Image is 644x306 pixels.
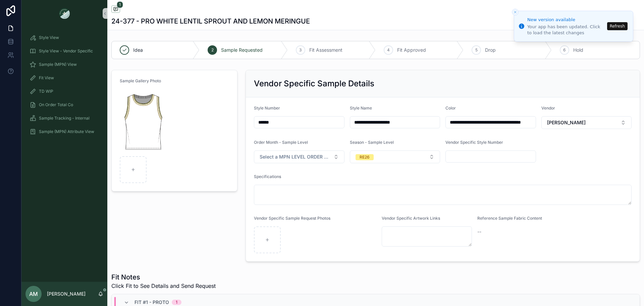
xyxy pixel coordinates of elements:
span: 6 [563,47,566,53]
button: Select Button [254,150,344,163]
span: Drop [485,47,496,53]
span: Sample Tracking - Internal [39,116,90,121]
a: TD WIP [25,85,103,97]
a: On Order Total Co [25,99,103,111]
span: [PERSON_NAME] [547,119,586,126]
span: Order Month - Sample Level [254,140,308,145]
h1: 24-377 - PRO WHITE LENTIL SPROUT AND LEMON MERINGUE [111,16,310,26]
div: Your app has been updated. Click to load the latest changes [527,24,605,36]
img: Screenshot-2025-08-06-at-1.40.29-PM.png [120,89,167,154]
span: Sample (MPN) View [39,62,77,67]
span: Fit View [39,75,54,81]
span: Reference Sample Fabric Content [477,216,542,221]
span: 3 [299,47,302,53]
a: Style View - Vendor Specific [25,45,103,57]
p: [PERSON_NAME] [47,291,86,297]
a: Sample (MPN) Attribute View [25,126,103,138]
span: Click Fit to See Details and Send Request [111,282,216,290]
span: 5 [475,47,478,53]
span: AM [29,290,38,298]
button: Select Button [541,116,632,129]
span: Hold [573,47,583,53]
span: Style View - Vendor Specific [39,48,93,54]
span: 2 [211,47,214,53]
span: TD WIP [39,89,53,94]
a: Style View [25,32,103,44]
span: 1 [117,1,123,8]
span: Vendor Specific Sample Request Photos [254,216,330,221]
span: Select a MPN LEVEL ORDER MONTH [260,154,331,160]
span: Sample Gallery Photo [120,78,161,83]
span: Vendor Specific Style Number [445,140,503,145]
span: Sample Requested [221,47,263,53]
div: 1 [176,300,177,305]
span: Fit Assessment [309,47,342,53]
button: 1 [111,5,120,14]
span: -- [477,228,481,235]
a: Sample Tracking - Internal [25,112,103,124]
span: Style Number [254,105,280,111]
span: Idea [133,47,143,53]
img: App logo [59,8,70,19]
h1: Fit Notes [111,272,216,282]
span: Season - Sample Level [350,140,394,145]
div: RE26 [360,154,370,160]
a: Fit View [25,72,103,84]
h2: Vendor Specific Sample Details [254,78,374,89]
button: Select Button [350,150,440,163]
span: On Order Total Co [39,102,73,107]
button: Close toast [512,9,519,15]
a: Sample (MPN) View [25,58,103,71]
span: 4 [387,47,390,53]
div: scrollable content [21,27,107,146]
span: Specifications [254,174,281,179]
button: Refresh [607,22,628,30]
span: Vendor [541,105,555,111]
span: Fit Approved [397,47,426,53]
span: Sample (MPN) Attribute View [39,129,94,134]
span: Fit #1 - Proto [135,299,169,306]
div: New version available [527,16,605,23]
span: Style Name [350,105,372,111]
span: Color [445,105,456,111]
span: Style View [39,35,59,40]
span: Vendor Specific Artwork Links [382,216,440,221]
